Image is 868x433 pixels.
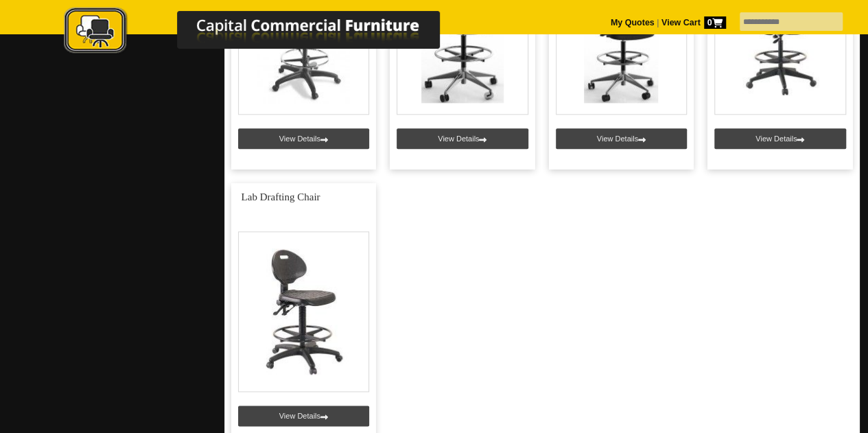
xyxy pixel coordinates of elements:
a: My Quotes [611,18,655,27]
a: View Cart0 [659,18,725,27]
span: 0 [704,16,726,29]
a: Capital Commercial Furniture Logo [26,7,506,61]
img: Capital Commercial Furniture Logo [26,7,506,57]
strong: View Cart [661,18,726,27]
